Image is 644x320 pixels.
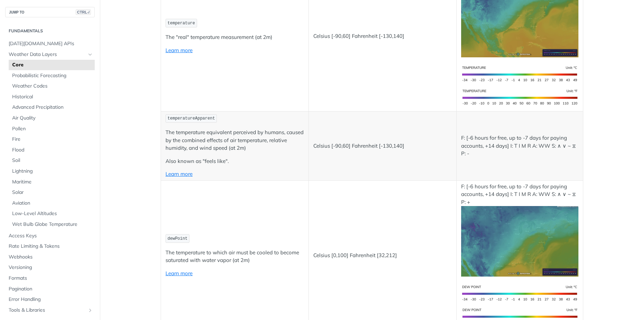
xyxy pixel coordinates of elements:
[9,102,95,113] a: Advanced Precipitation
[9,219,95,230] a: Wet Bulb Globe Temperature
[461,313,578,319] span: Expand image
[166,270,193,277] a: Learn more
[9,307,86,314] span: Tools & Libraries
[5,28,95,34] h2: Fundamentals
[12,189,93,196] span: Solar
[9,166,95,177] a: Lightning
[9,208,95,219] a: Low-Level Altitudes
[9,60,95,70] a: Core
[12,115,93,122] span: Air Quality
[5,305,95,315] a: Tools & LibrariesShow subpages for Tools & Libraries
[461,93,578,100] span: Expand image
[9,264,93,271] span: Versioning
[12,61,93,68] span: Core
[9,145,95,155] a: Flood
[5,39,95,49] a: [DATE][DOMAIN_NAME] APIs
[12,221,93,228] span: Wet Bulb Globe Temperature
[9,51,86,58] span: Weather Data Layers
[461,70,578,77] span: Expand image
[9,155,95,166] a: Soil
[5,294,95,305] a: Error Handling
[5,284,95,294] a: Pagination
[166,47,193,54] a: Learn more
[12,72,93,79] span: Probabilistic Forecasting
[168,116,215,121] span: temperatureApparent
[313,252,452,260] p: Celsius [0,100] Fahrenheit [32,212]
[9,81,95,91] a: Weather Codes
[12,93,93,100] span: Historical
[5,241,95,252] a: Rate Limiting & Tokens
[12,125,93,132] span: Pollen
[166,249,304,264] p: The temperature to which air must be cooled to become saturated with water vapor (at 2m)
[9,113,95,123] a: Air Quality
[9,124,95,134] a: Pollen
[5,231,95,241] a: Access Keys
[12,83,93,90] span: Weather Codes
[461,289,578,296] span: Expand image
[166,33,304,41] p: The "real" temperature measurement (at 2m)
[12,147,93,154] span: Flood
[9,92,95,102] a: Historical
[12,168,93,175] span: Lightning
[5,7,95,17] button: JUMP TOCTRL-/
[12,179,93,186] span: Maritime
[9,275,93,282] span: Formats
[5,262,95,273] a: Versioning
[12,104,93,111] span: Advanced Precipitation
[313,142,452,150] p: Celsius [-90,60] Fahrenheit [-130,140]
[12,210,93,217] span: Low-Level Altitudes
[461,183,578,277] p: F: [-6 hours for free, up to -7 days for paying accounts, +14 days] I: T I M R A: WW S: ∧ ∨ ~ ⧖ P: +
[166,171,193,177] a: Learn more
[9,71,95,81] a: Probabilistic Forecasting
[9,243,93,250] span: Rate Limiting & Tokens
[9,134,95,145] a: Fire
[168,21,195,26] span: temperature
[313,32,452,40] p: Celsius [-90,60] Fahrenheit [-130,140]
[76,9,91,15] span: CTRL-/
[5,252,95,262] a: Webhooks
[168,236,188,241] span: dewPoint
[9,232,93,239] span: Access Keys
[9,286,93,293] span: Pagination
[5,273,95,284] a: Formats
[87,52,93,57] button: Hide subpages for Weather Data Layers
[12,200,93,207] span: Aviation
[166,157,304,165] p: Also known as "feels like".
[9,198,95,208] a: Aviation
[9,40,93,47] span: [DATE][DOMAIN_NAME] APIs
[461,134,578,158] p: F: [-6 hours for free, up to -7 days for paying accounts, +14 days] I: T I M R A: WW S: ∧ ∨ ~ ⧖ P: -
[461,238,578,244] span: Expand image
[166,129,304,152] p: The temperature equivalent perceived by humans, caused by the combined effects of air temperature...
[9,187,95,198] a: Solar
[461,18,578,25] span: Expand image
[12,136,93,143] span: Fire
[9,177,95,187] a: Maritime
[87,307,93,313] button: Show subpages for Tools & Libraries
[12,157,93,164] span: Soil
[5,49,95,60] a: Weather Data LayersHide subpages for Weather Data Layers
[9,296,93,303] span: Error Handling
[9,254,93,261] span: Webhooks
